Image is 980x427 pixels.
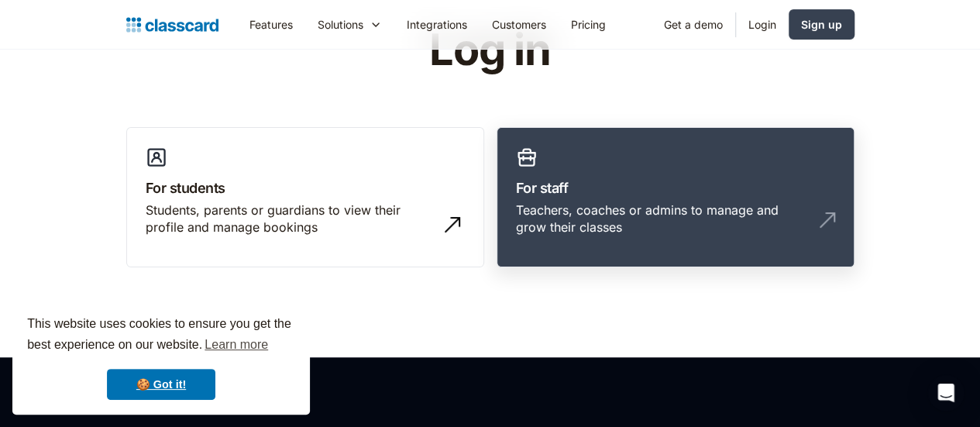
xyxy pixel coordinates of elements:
a: Features [237,7,305,42]
h3: For students [146,177,465,198]
div: cookieconsent [12,300,310,415]
div: Sign up [801,16,842,33]
h1: Log in [244,26,736,74]
a: Pricing [559,7,618,42]
a: Sign up [789,9,854,40]
div: Students, parents or guardians to view their profile and manage bookings [146,201,434,236]
a: Customers [480,7,559,42]
a: For staffTeachers, coaches or admins to manage and grow their classes [497,127,854,268]
div: Solutions [305,7,394,42]
a: learn more about cookies [202,333,270,356]
a: home [126,14,218,36]
div: Teachers, coaches or admins to manage and grow their classes [516,201,804,236]
div: Solutions [318,16,363,33]
h3: For staff [516,177,835,198]
a: Get a demo [652,7,735,42]
a: For studentsStudents, parents or guardians to view their profile and manage bookings [126,127,484,268]
a: dismiss cookie message [107,369,215,400]
span: This website uses cookies to ensure you get the best experience on our website. [27,315,295,356]
div: Open Intercom Messenger [927,374,965,412]
a: Login [736,7,789,42]
a: Integrations [394,7,480,42]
